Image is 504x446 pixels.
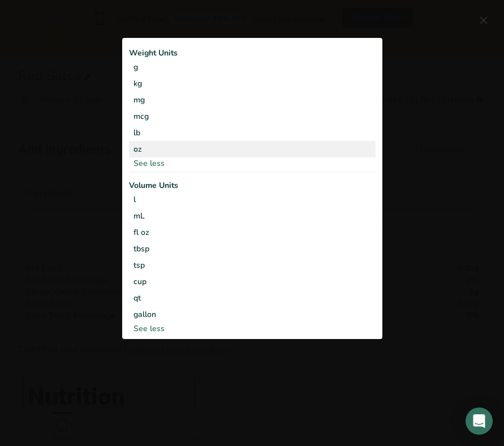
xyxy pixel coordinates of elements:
[129,179,376,191] div: Volume Units
[133,210,371,222] div: mL
[133,226,371,238] div: fl oz
[133,194,371,205] div: l
[129,141,376,157] div: oz
[466,408,493,435] div: Open Intercom Messenger
[133,308,371,320] div: gallon
[129,92,376,108] div: mg
[133,292,371,304] div: qt
[133,243,371,255] div: tbsp
[133,276,371,288] div: cup
[129,125,376,141] div: lb
[129,323,376,334] div: See less
[129,108,376,125] div: mcg
[129,157,376,169] div: See less
[133,259,371,271] div: tsp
